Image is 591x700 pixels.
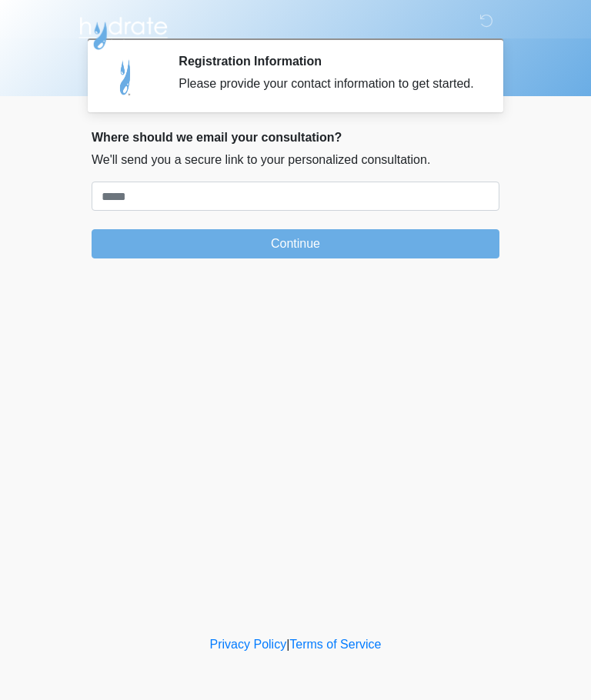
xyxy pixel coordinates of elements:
[92,229,499,258] button: Continue
[103,54,149,100] img: Agent Avatar
[286,638,289,651] a: |
[92,130,499,145] h2: Where should we email your consultation?
[210,638,287,651] a: Privacy Policy
[289,638,381,651] a: Terms of Service
[92,151,499,169] p: We'll send you a secure link to your personalized consultation.
[179,75,476,93] div: Please provide your contact information to get started.
[76,12,170,51] img: Hydrate IV Bar - Arcadia Logo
